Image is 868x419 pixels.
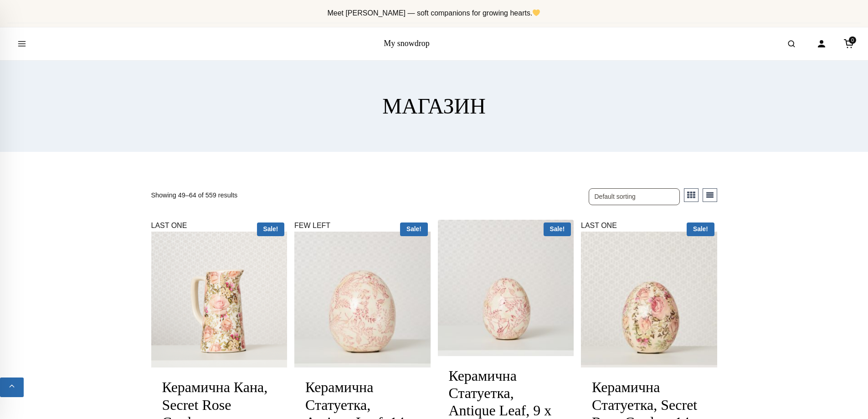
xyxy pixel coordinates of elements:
a: Account [812,34,832,54]
img: 💛 [533,9,540,16]
a: FEW LEFT Sale! [294,220,431,367]
span: FEW LEFT [294,222,330,229]
span: 0 [849,36,856,44]
span: Sale! [687,222,714,236]
span: Sale! [400,222,427,236]
button: Open menu [9,31,35,57]
select: Shop order [589,188,680,206]
span: Meet [PERSON_NAME] — soft companions for growing hearts. [327,9,540,17]
a: Cart [839,34,859,54]
span: LAST ONE [581,222,617,229]
a: LAST ONE Sale! [151,220,288,367]
a: LAST ONE Sale! [581,220,717,367]
button: Open search [779,31,804,57]
a: Sale! [438,220,574,356]
span: Sale! [544,222,571,236]
div: Announcement [7,4,861,23]
a: My snowdrop [384,39,430,48]
p: Showing 49–64 of 559 results [151,188,589,202]
span: LAST ONE [151,222,187,229]
h1: МАГАЗИН [382,93,486,119]
span: Sale! [257,222,284,236]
